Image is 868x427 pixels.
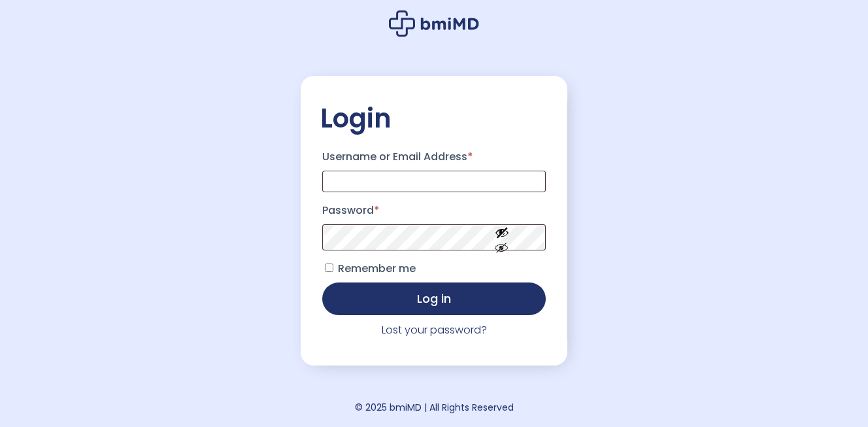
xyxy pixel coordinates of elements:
[355,398,514,417] div: © 2025 bmiMD | All Rights Reserved
[322,146,546,167] label: Username or Email Address
[322,200,546,221] label: Password
[338,261,416,276] span: Remember me
[320,102,548,135] h2: Login
[322,282,546,315] button: Log in
[325,264,333,272] input: Remember me
[382,322,487,337] a: Lost your password?
[465,214,539,260] button: Show password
